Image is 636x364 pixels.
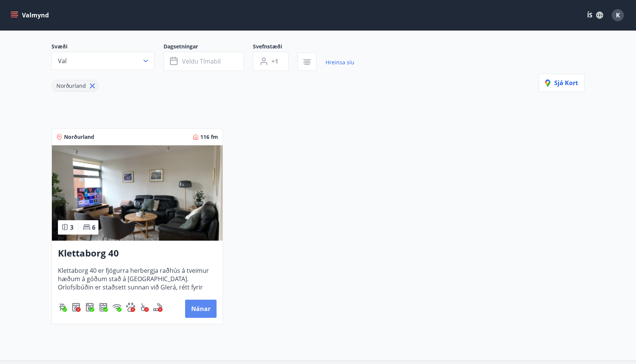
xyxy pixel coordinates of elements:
img: 8IYIKVZQyRlUC6HQIIUSdjpPGRncJsz2RzLgWvp4.svg [140,303,149,312]
span: Veldu tímabil [182,57,221,65]
div: Gæludýr [126,303,135,312]
span: 6 [92,223,95,232]
button: menu [9,8,52,22]
img: pxcaIm5dSOV3FS4whs1soiYWTwFQvksT25a9J10C.svg [126,303,135,312]
button: ÍS [583,8,607,22]
button: Sjá kort [539,74,585,92]
img: 7hj2GulIrg6h11dFIpsIzg8Ak2vZaScVwTihwv8g.svg [99,303,108,312]
span: Dagsetningar [164,43,253,52]
a: Hreinsa síu [326,54,354,71]
div: Þurrkari [72,303,81,312]
h3: Klettaborg 40 [58,247,217,260]
span: +1 [271,57,278,65]
div: Gasgrill [58,303,67,312]
span: Svæði [51,43,164,52]
button: Val [51,52,154,70]
button: +1 [253,52,288,71]
span: Klettaborg 40 er fjögurra herbergja raðhús á tveimur hæðum á góðum stað á [GEOGRAPHIC_DATA]. Orlo... [58,266,217,291]
span: 3 [70,223,73,232]
div: Reykingar / Vape [153,303,162,312]
img: hddCLTAnxqFUMr1fxmbGG8zWilo2syolR0f9UjPn.svg [72,303,81,312]
div: Aðgengi fyrir hjólastól [140,303,149,312]
div: Þráðlaust net [112,303,122,312]
div: Norðurland [51,80,99,92]
button: Nánar [185,300,217,318]
span: Val [58,57,67,65]
img: HJRyFFsYp6qjeUYhR4dAD8CaCEsnIFYZ05miwXoh.svg [112,303,122,312]
button: K [609,6,627,24]
button: Veldu tímabil [164,52,244,71]
span: Sjá kort [545,79,578,87]
span: K [616,11,620,19]
img: QNIUl6Cv9L9rHgMXwuzGLuiJOj7RKqxk9mBFPqjq.svg [153,303,162,312]
span: 116 fm [200,133,218,141]
img: Paella dish [52,145,223,241]
div: Þvottavél [85,303,94,312]
span: Norðurland [64,133,94,141]
img: ZXjrS3QKesehq6nQAPjaRuRTI364z8ohTALB4wBr.svg [58,303,67,312]
img: Dl16BY4EX9PAW649lg1C3oBuIaAsR6QVDQBO2cTm.svg [85,303,94,312]
div: Uppþvottavél [99,303,108,312]
span: Norðurland [56,82,86,89]
span: Svefnstæði [253,43,298,52]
